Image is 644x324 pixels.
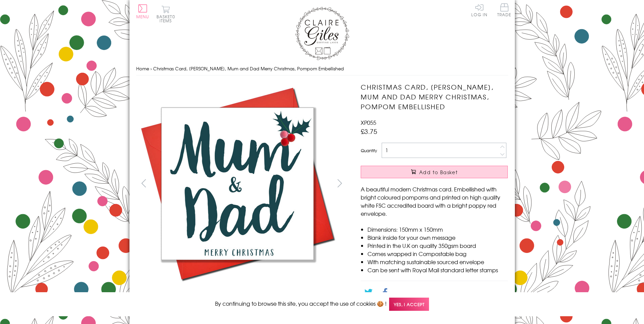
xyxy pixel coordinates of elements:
li: Dimensions: 150mm x 150mm [367,225,508,233]
span: XP055 [361,118,376,126]
span: £3.75 [361,126,377,136]
span: 0 items [160,14,175,24]
span: Add to Basket [419,169,458,176]
li: Blank inside for your own message [367,233,508,241]
nav: breadcrumbs [136,62,508,76]
a: Home [136,65,149,72]
img: Claire Giles Greetings Cards [295,7,349,60]
img: Christmas Card, Holly, Mum and Dad Merry Christmas, Pompom Embellished [347,82,550,285]
span: Trade [497,3,511,17]
button: Menu [136,4,149,19]
button: Add to Basket [361,166,508,178]
li: Comes wrapped in Compostable bag [367,250,508,258]
button: next [332,176,347,191]
span: › [150,65,152,72]
li: Printed in the U.K on quality 350gsm board [367,241,508,250]
p: A beautiful modern Christmas card. Embellished with bright coloured pompoms and printed on high q... [361,185,508,217]
span: Christmas Card, [PERSON_NAME], Mum and Dad Merry Christmas, Pompom Embellished [153,65,344,72]
li: Can be sent with Royal Mail standard letter stamps [367,266,508,274]
a: Log In [471,3,487,17]
button: Basket0 items [157,5,175,23]
span: Menu [136,14,149,20]
li: With matching sustainable sourced envelope [367,258,508,266]
span: Yes, I accept [389,298,429,311]
button: prev [136,176,151,191]
a: Trade [497,3,511,18]
img: Christmas Card, Holly, Mum and Dad Merry Christmas, Pompom Embellished [136,82,339,285]
label: Quantity [361,147,377,154]
h1: Christmas Card, [PERSON_NAME], Mum and Dad Merry Christmas, Pompom Embellished [361,82,508,111]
